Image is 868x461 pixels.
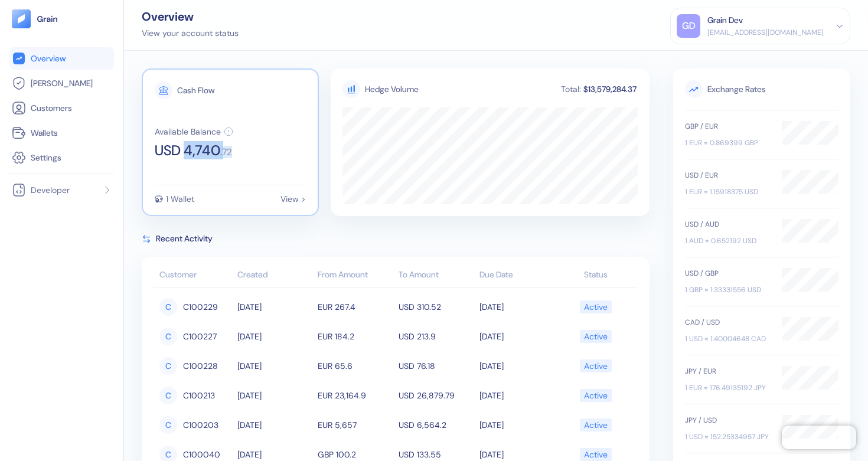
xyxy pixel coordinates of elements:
th: Due Date [477,264,557,287]
div: GD [677,14,700,38]
div: JPY / EUR [685,366,770,377]
div: Active [584,415,608,435]
div: GBP / EUR [685,121,770,132]
a: Customers [12,101,112,115]
div: 1 AUD = 0.652192 USD [685,236,770,246]
iframe: Chatra live chat [782,426,856,449]
div: 1 GBP = 1.33331556 USD [685,285,770,295]
a: [PERSON_NAME] [12,76,112,90]
td: EUR 5,657 [315,410,396,440]
div: Grain Dev [707,14,743,27]
div: Total: [560,85,582,93]
span: C100203 [183,415,218,435]
div: Active [584,356,608,376]
td: [DATE] [234,292,315,322]
span: Exchange Rates [685,80,838,98]
th: Customer [154,264,234,287]
th: To Amount [396,264,477,287]
div: C [159,416,177,434]
span: [PERSON_NAME] [31,77,93,89]
span: C100229 [183,297,218,317]
span: . 72 [220,148,232,157]
div: Available Balance [155,127,221,136]
a: Wallets [12,126,112,140]
span: C100227 [183,326,217,346]
span: Customers [31,102,72,114]
div: Hedge Volume [365,83,419,96]
td: USD 213.9 [396,322,477,351]
div: 1 EUR = 176.49135192 JPY [685,382,770,393]
th: Created [234,264,315,287]
div: Overview [142,11,239,22]
div: CAD / USD [685,317,770,328]
span: Settings [31,152,61,164]
div: Status [560,269,632,281]
td: [DATE] [477,292,557,322]
div: 1 EUR = 1.15918375 USD [685,187,770,197]
div: USD / EUR [685,170,770,181]
span: C100213 [183,385,215,406]
div: C [159,387,177,404]
span: C100228 [183,356,218,376]
span: Recent Activity [156,233,213,245]
td: EUR 267.4 [315,292,396,322]
div: Active [584,385,608,406]
div: Active [584,297,608,317]
td: [DATE] [477,351,557,381]
div: C [159,357,177,375]
td: USD 26,879.79 [396,381,477,410]
td: EUR 65.6 [315,351,396,381]
td: USD 6,564.2 [396,410,477,440]
td: [DATE] [477,381,557,410]
div: C [159,328,177,345]
span: Wallets [31,127,58,139]
td: USD 310.52 [396,292,477,322]
td: USD 76.18 [396,351,477,381]
div: C [159,298,177,316]
div: USD / GBP [685,268,770,279]
td: EUR 184.2 [315,322,396,351]
div: [EMAIL_ADDRESS][DOMAIN_NAME] [707,27,824,38]
span: Developer [31,184,70,196]
a: Overview [12,51,112,66]
div: View your account status [142,27,239,40]
td: EUR 23,164.9 [315,381,396,410]
div: Cash Flow [177,86,214,94]
div: 1 USD = 152.25334957 JPY [685,431,770,442]
th: From Amount [315,264,396,287]
button: Available Balance [155,127,233,136]
div: 1 EUR = 0.869399 GBP [685,138,770,148]
td: [DATE] [234,410,315,440]
td: [DATE] [234,351,315,381]
div: 1 Wallet [166,195,194,203]
div: View > [280,195,306,203]
span: Overview [31,53,66,64]
td: [DATE] [477,410,557,440]
div: 1 USD = 1.40004648 CAD [685,334,770,344]
a: Settings [12,151,112,165]
img: logo-tablet-V2.svg [12,9,31,28]
span: USD 4,740 [155,143,220,158]
div: Active [584,326,608,346]
img: logo [37,15,58,23]
div: USD / AUD [685,219,770,230]
td: [DATE] [477,322,557,351]
div: $13,579,284.37 [582,85,638,93]
td: [DATE] [234,322,315,351]
td: [DATE] [234,381,315,410]
div: JPY / USD [685,415,770,426]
